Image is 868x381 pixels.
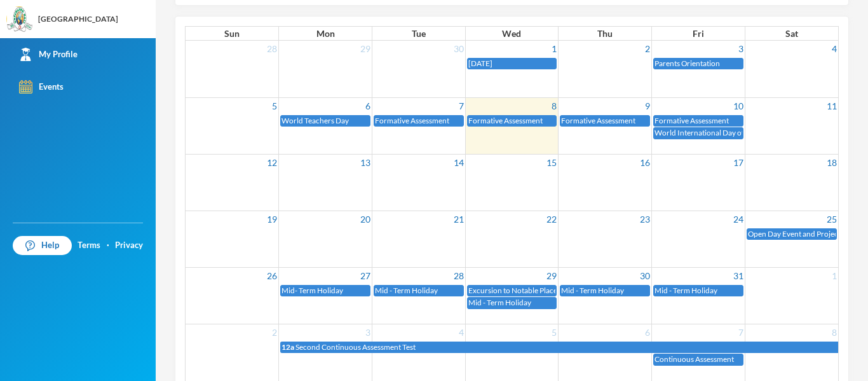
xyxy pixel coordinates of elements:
a: 8 [550,98,558,114]
a: 17 [732,155,745,170]
a: 7 [737,324,745,340]
a: 15 [545,155,558,170]
span: Thu [597,28,613,39]
a: 4 [831,41,838,57]
a: 28 [266,41,278,57]
a: Privacy [115,239,143,252]
div: [GEOGRAPHIC_DATA] [38,13,118,25]
span: Mid - Term Holiday [561,286,624,295]
a: 5 [550,324,558,340]
span: Mid - Term Holiday [468,298,531,307]
a: 18 [825,155,838,170]
span: Fri [693,28,704,39]
a: 6 [364,98,372,114]
span: Sat [785,28,798,39]
span: Excursion to Notable Places [468,286,560,295]
img: logo [7,7,32,32]
a: 27 [359,268,372,284]
a: Help [13,236,72,255]
a: Formative Assessment [560,115,650,127]
a: Mid - Term Holiday [560,285,650,297]
a: Formative Assessment [467,115,557,127]
a: Mid - Term Holiday [374,285,464,297]
a: 25 [825,211,838,227]
a: World Teachers Day [280,115,370,127]
a: 2 [644,41,651,57]
a: 7 [458,98,465,114]
span: Formative Assessment [468,116,543,125]
a: 3 [364,324,372,340]
a: 13 [359,155,372,170]
span: Sun [224,28,240,39]
a: Continuous Assessment [653,354,743,366]
a: 24 [732,211,745,227]
a: 4 [458,324,465,340]
a: Parents Orientation [653,58,743,70]
a: 20 [359,211,372,227]
a: Mid - Term Holiday [653,285,743,297]
div: · [107,239,109,252]
a: 12a Second Continuous Assessment Test [280,342,838,354]
a: 5 [271,98,278,114]
span: World Teachers Day [281,116,349,125]
span: Mid - Term Holiday [654,286,717,295]
a: 16 [639,155,651,170]
a: [DATE] [467,58,557,70]
a: 12 [266,155,278,170]
a: Formative Assessment [653,115,743,127]
a: 19 [266,211,278,227]
span: Formative Assessment [561,116,635,125]
a: Formative Assessment [374,115,464,127]
a: 29 [359,41,372,57]
a: 28 [452,268,465,284]
a: 8 [831,324,838,340]
a: Terms [78,239,100,252]
a: 11 [825,98,838,114]
div: My Profile [19,48,78,61]
span: Formative Assessment [654,116,729,125]
a: World International Day of the Girl Child [653,127,743,139]
a: Open Day Event and Projects Exhibition [747,228,837,240]
a: 9 [644,98,651,114]
a: Excursion to Notable Places [467,285,557,297]
span: Parents Orientation [654,59,720,68]
a: 2 [271,324,278,340]
span: Mon [316,28,335,39]
a: 1 [550,41,558,57]
a: 14 [452,155,465,170]
span: Continuous Assessment [654,354,734,364]
span: Mid- Term Holiday [281,286,343,295]
a: Mid - Term Holiday [467,297,557,309]
span: Second Continuous Assessment Test [295,342,416,352]
a: 30 [452,41,465,57]
a: 10 [732,98,745,114]
span: Formative Assessment [375,116,449,125]
a: 26 [266,268,278,284]
span: Mid - Term Holiday [375,286,438,295]
span: 12a [281,342,294,352]
a: 22 [545,211,558,227]
span: World International Day of the Girl Child [654,128,789,137]
a: 6 [644,324,651,340]
span: Wed [502,28,521,39]
span: [DATE] [468,59,492,68]
a: Mid- Term Holiday [280,285,370,297]
a: 29 [545,268,558,284]
div: Events [19,80,64,94]
span: Tue [412,28,426,39]
a: 30 [639,268,651,284]
a: 1 [831,268,838,284]
a: 23 [639,211,651,227]
a: 21 [452,211,465,227]
a: 31 [732,268,745,284]
a: 3 [737,41,745,57]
